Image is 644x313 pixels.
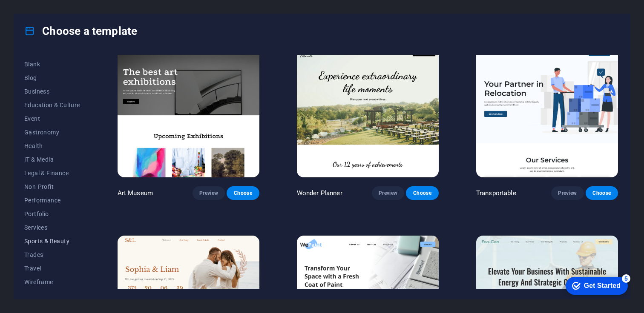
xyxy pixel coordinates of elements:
p: Art Museum [118,189,153,197]
button: Health [24,139,80,153]
span: Preview [199,190,218,196]
span: Wireframe [24,279,80,285]
button: Sports & Beauty [24,234,80,248]
button: Gastronomy [24,125,80,139]
button: Choose [406,186,438,200]
button: Portfolio [24,207,80,221]
h4: Choose a template [24,24,137,38]
button: Education & Culture [24,98,80,112]
button: Preview [193,186,225,200]
img: Transportable [476,47,618,177]
span: Blog [24,74,80,81]
button: Blank [24,57,80,71]
span: Education & Culture [24,102,80,108]
span: Sports & Beauty [24,238,80,245]
span: Preview [558,190,577,196]
span: Health [24,142,80,149]
span: Portfolio [24,211,80,217]
button: Preview [551,186,584,200]
span: Blank [24,61,80,68]
span: Performance [24,197,80,204]
button: IT & Media [24,153,80,166]
span: Event [24,115,80,122]
span: Trades [24,251,80,258]
img: Wonder Planner [297,47,439,177]
div: Get Started 5 items remaining, 0% complete [7,4,69,22]
span: Gastronomy [24,129,80,136]
span: Services [24,224,80,231]
button: Legal & Finance [24,166,80,180]
div: Get Started [25,9,62,17]
span: Legal & Finance [24,170,80,176]
span: Choose [233,190,252,196]
button: Choose [586,186,618,200]
button: Preview [372,186,404,200]
button: Performance [24,193,80,207]
button: Blog [24,71,80,85]
button: Event [24,112,80,125]
button: Trades [24,248,80,262]
button: Non-Profit [24,180,80,193]
span: Business [24,88,80,95]
button: Business [24,85,80,98]
span: Preview [379,190,397,196]
button: Wireframe [24,275,80,289]
p: Transportable [476,189,516,197]
button: Choose [227,186,259,200]
button: Services [24,221,80,234]
span: Choose [413,190,431,196]
span: IT & Media [24,156,80,163]
button: Travel [24,262,80,275]
span: Choose [592,190,611,196]
span: Travel [24,265,80,272]
div: 5 [63,2,72,10]
p: Wonder Planner [297,189,342,197]
img: Art Museum [118,47,259,177]
span: Non-Profit [24,183,80,190]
